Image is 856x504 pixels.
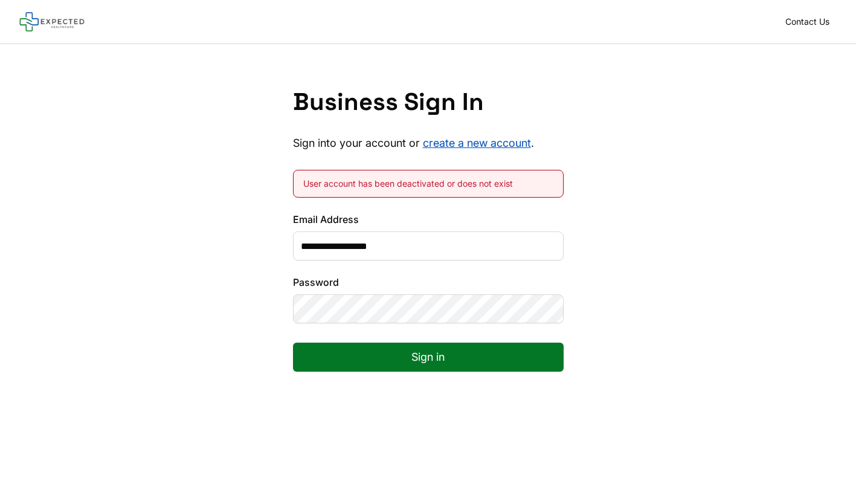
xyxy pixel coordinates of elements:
[293,275,564,289] label: Password
[293,343,564,372] button: Sign in
[303,178,553,190] div: User account has been deactivated or does not exist
[293,88,564,117] h1: Business Sign In
[293,212,564,227] label: Email Address
[293,136,564,150] p: Sign into your account or .
[778,13,837,30] a: Contact Us
[423,137,531,149] a: create a new account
